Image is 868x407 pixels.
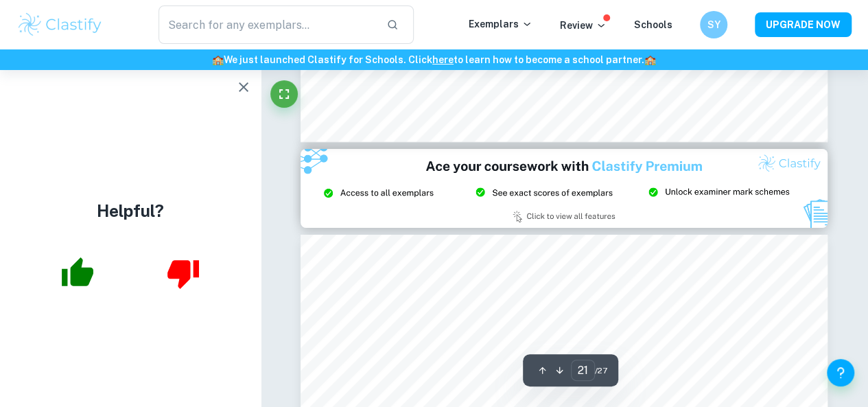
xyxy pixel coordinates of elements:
[634,19,672,30] a: Schools
[3,52,865,67] h6: We just launched Clastify for Schools. Click to learn how to become a school partner.
[700,11,727,38] button: SY
[755,12,852,37] button: UPGRADE NOW
[827,359,854,386] button: Help and Feedback
[644,54,656,65] span: 🏫
[469,16,532,32] p: Exemplars
[212,54,224,65] span: 🏫
[432,54,454,65] a: here
[270,80,298,108] button: Fullscreen
[706,17,722,32] h6: SY
[301,149,828,228] img: Ad
[16,11,104,38] img: Clastify logo
[159,5,375,44] input: Search for any exemplars...
[97,198,164,223] h4: Helpful?
[595,364,607,377] span: / 27
[560,18,607,33] p: Review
